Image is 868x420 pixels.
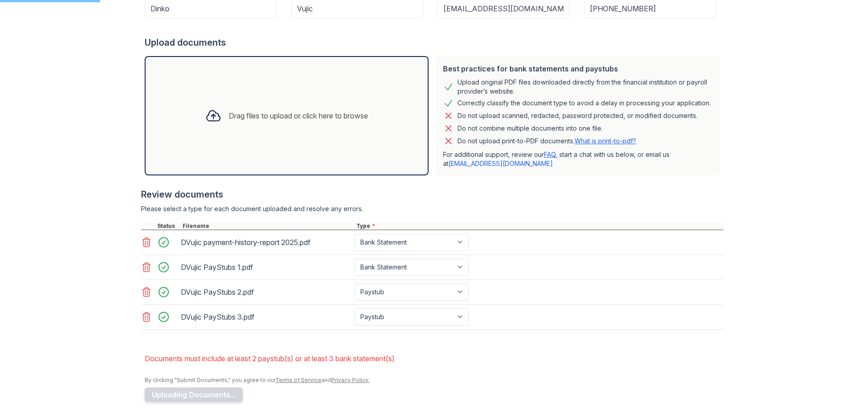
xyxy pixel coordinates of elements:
[458,137,636,146] p: Do not upload print-to-PDF documents.
[458,78,712,96] div: Upload original PDF files downloaded directly from the financial institution or payroll provider’...
[229,110,368,121] div: Drag files to upload or click here to browse
[141,188,723,201] div: Review documents
[331,377,369,383] a: Privacy Policy.
[145,387,243,402] button: Uploading Documents...
[458,98,711,109] div: Correctly classify the document type to avoid a delay in processing your application.
[181,235,351,250] div: DVujic payment-history-report 2025.pdf
[181,260,351,274] div: DVujic PayStubs 1.pdf
[145,377,723,384] div: By clicking "Submit Documents," you agree to our and
[443,150,712,168] p: For additional support, review our , start a chat with us below, or email us at
[544,151,556,158] a: FAQ
[181,222,354,230] div: Filename
[575,137,636,145] a: What is print-to-pdf?
[354,222,723,230] div: Type
[141,204,723,213] div: Please select a type for each document uploaded and resolve any errors.
[181,310,351,324] div: DVujic PayStubs 3.pdf
[275,377,321,383] a: Terms of Service
[145,36,723,49] div: Upload documents
[443,63,712,74] div: Best practices for bank statements and paystubs
[181,285,351,299] div: DVujic PayStubs 2.pdf
[458,110,698,121] div: Do not upload scanned, redacted, password protected, or modified documents.
[448,160,553,167] a: [EMAIL_ADDRESS][DOMAIN_NAME]
[458,123,603,134] div: Do not combine multiple documents into one file.
[156,222,181,230] div: Status
[145,349,723,368] li: Documents must include at least 2 paystub(s) or at least 3 bank statement(s)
